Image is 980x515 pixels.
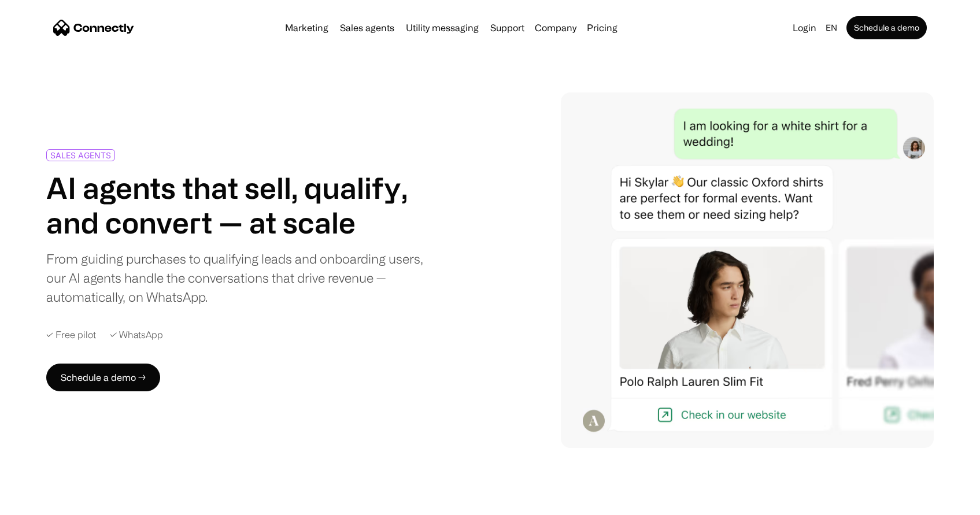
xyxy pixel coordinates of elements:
div: en [821,20,844,36]
a: Schedule a demo → [46,364,160,391]
h1: AI agents that sell, qualify, and convert — at scale [46,171,426,240]
a: Pricing [582,23,622,32]
div: ✓ WhatsApp [110,329,163,340]
a: Sales agents [335,23,399,32]
div: ✓ Free pilot [46,329,96,340]
div: Company [535,20,576,36]
div: Company [531,20,580,36]
a: Utility messaging [401,23,483,32]
a: home [53,19,134,36]
ul: Language list [23,495,69,511]
aside: Language selected: English [12,494,69,511]
a: Marketing [280,23,333,32]
div: SALES AGENTS [50,151,111,160]
div: en [826,20,837,36]
div: From guiding purchases to qualifying leads and onboarding users, our AI agents handle the convers... [46,249,426,306]
a: Login [788,20,821,36]
a: Schedule a demo [846,16,927,39]
a: Support [486,23,529,32]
